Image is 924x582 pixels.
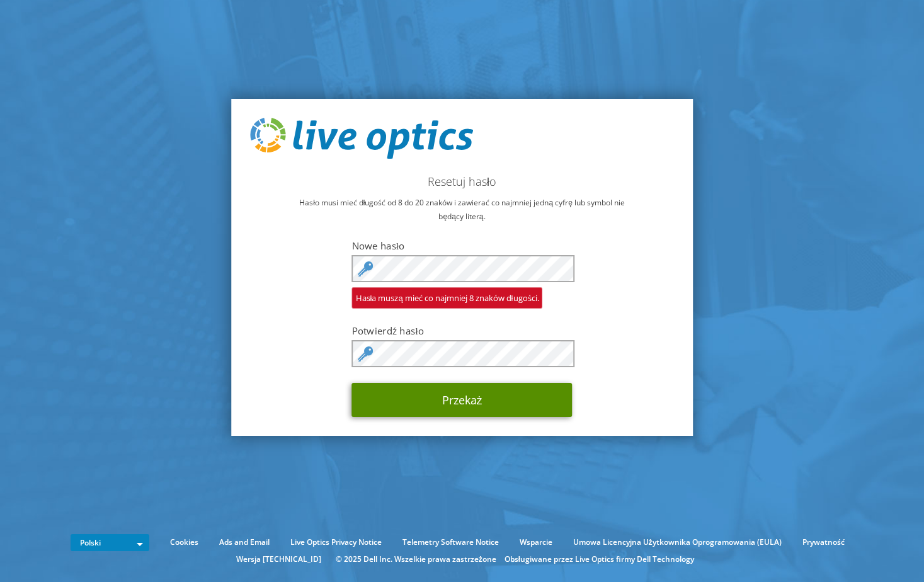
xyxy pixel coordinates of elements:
a: Ads and Email [210,535,279,549]
label: Potwierdź hasło [352,324,573,337]
img: live_optics_svg.svg [250,118,473,159]
a: Live Optics Privacy Notice [281,535,391,549]
a: Wsparcie [510,535,562,549]
button: Przekaż [352,383,573,417]
a: Umowa Licencyjna Użytkownika Oprogramowania (EULA) [564,535,791,549]
li: © 2025 Dell Inc. Wszelkie prawa zastrzeżone [329,552,503,566]
a: Cookies [161,535,208,549]
a: Prywatność [793,535,854,549]
a: Telemetry Software Notice [393,535,508,549]
li: Wersja [TECHNICAL_ID] [230,552,328,566]
label: Nowe hasło [352,239,573,252]
span: Hasła muszą mieć co najmniej 8 znaków długości. [352,287,543,309]
li: Obsługiwane przez Live Optics firmy Dell Technology [505,552,694,566]
h2: Resetuj hasło [250,174,675,188]
p: Hasło musi mieć długość od 8 do 20 znaków i zawierać co najmniej jedną cyfrę lub symbol nie będąc... [250,196,675,224]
